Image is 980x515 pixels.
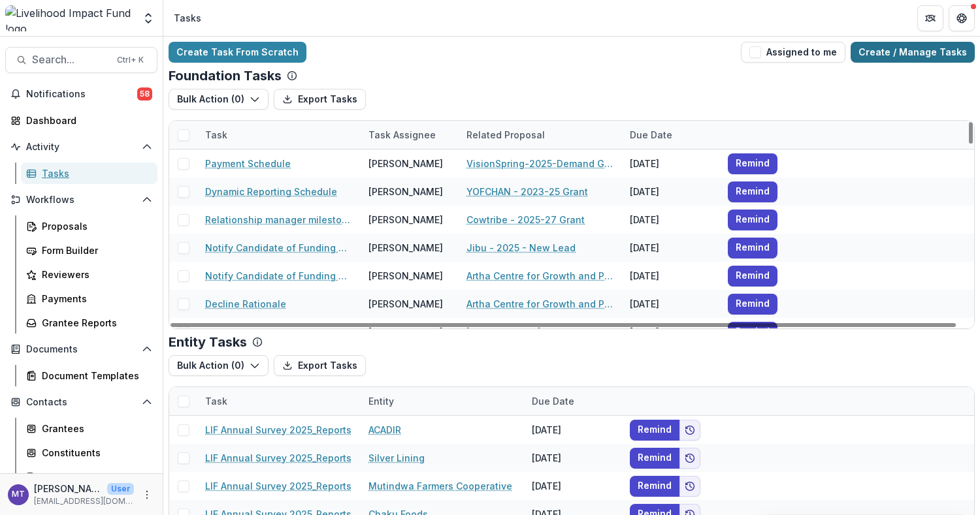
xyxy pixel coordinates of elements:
[5,392,157,413] button: Open Contacts
[174,11,201,25] div: Tasks
[5,47,157,73] button: Search...
[205,451,351,465] a: LIF Annual Survey 2025_Reports
[21,365,157,386] a: Document Templates
[205,185,337,198] a: Dynamic Reporting Schedule
[622,121,720,149] div: Due Date
[42,166,147,180] div: Tasks
[205,423,351,437] a: LIF Annual Survey 2025_Reports
[361,387,524,415] div: Entity
[21,240,157,261] a: Form Builder
[741,42,845,63] button: Assigned to me
[274,89,366,110] button: Export Tasks
[42,316,147,330] div: Grantee Reports
[42,369,147,382] div: Document Templates
[169,89,269,110] button: Bulk Action (0)
[368,479,512,493] a: Mutindwa Farmers Cooperative
[622,290,720,318] div: [DATE]
[466,269,614,283] a: Artha Centre for Growth and Prosperity
[851,42,975,63] a: Create / Manage Tasks
[622,128,680,142] div: Due Date
[524,472,622,500] div: [DATE]
[21,312,157,334] a: Grantee Reports
[26,344,137,355] span: Documents
[630,448,679,469] button: Remind
[205,297,286,311] a: Decline Rationale
[169,8,206,27] nav: breadcrumb
[728,266,777,287] button: Remind
[368,423,401,437] a: ACADIR
[5,136,157,157] button: Open Activity
[368,241,443,255] div: [PERSON_NAME]
[622,149,720,178] div: [DATE]
[361,121,459,149] div: Task Assignee
[622,206,720,234] div: [DATE]
[26,397,137,408] span: Contacts
[361,394,402,408] div: Entity
[466,157,614,170] a: VisionSpring-2025-Demand Generation Proposal
[21,163,157,184] a: Tasks
[42,446,147,460] div: Constituents
[26,195,137,206] span: Workflows
[205,269,353,283] a: Notify Candidate of Funding Decline
[679,448,700,469] button: Add to friends
[368,451,425,465] a: Silver Lining
[169,334,247,350] p: Entity Tasks
[728,294,777,315] button: Remind
[139,5,157,31] button: Open entity switcher
[205,213,353,226] a: Relationship manager milestone review
[622,318,720,346] div: [DATE]
[459,128,553,142] div: Related Proposal
[524,444,622,472] div: [DATE]
[205,157,291,170] a: Payment Schedule
[205,479,351,493] a: LIF Annual Survey 2025_Reports
[26,114,147,127] div: Dashboard
[197,121,361,149] div: Task
[728,181,777,202] button: Remind
[524,387,622,415] div: Due Date
[466,297,614,311] a: Artha Centre for Growth and Prosperity
[679,476,700,497] button: Add to friends
[5,84,157,104] button: Notifications58
[622,234,720,262] div: [DATE]
[466,241,576,255] a: Jibu - 2025 - New Lead
[524,394,582,408] div: Due Date
[139,487,155,503] button: More
[34,495,134,507] p: [EMAIL_ADDRESS][DOMAIN_NAME]
[459,121,622,149] div: Related Proposal
[949,5,975,31] button: Get Help
[21,418,157,439] a: Grantees
[197,128,235,142] div: Task
[169,42,306,63] a: Create Task From Scratch
[466,213,585,226] a: Cowtribe - 2025-27 Grant
[42,292,147,305] div: Payments
[21,466,157,488] a: Communications
[630,420,679,441] button: Remind
[5,339,157,360] button: Open Documents
[679,420,700,441] button: Add to friends
[368,269,443,283] div: [PERSON_NAME]
[26,89,137,100] span: Notifications
[622,178,720,206] div: [DATE]
[169,68,282,84] p: Foundation Tasks
[42,422,147,435] div: Grantees
[368,213,443,226] div: [PERSON_NAME]
[368,157,443,170] div: [PERSON_NAME]
[42,219,147,233] div: Proposals
[728,153,777,174] button: Remind
[205,241,353,255] a: Notify Candidate of Funding Decline
[197,387,361,415] div: Task
[5,110,157,131] a: Dashboard
[728,210,777,230] button: Remind
[368,297,443,311] div: [PERSON_NAME]
[114,53,146,67] div: Ctrl + K
[21,264,157,285] a: Reviewers
[137,87,152,101] span: 58
[169,355,269,376] button: Bulk Action (0)
[32,54,109,66] span: Search...
[917,5,943,31] button: Partners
